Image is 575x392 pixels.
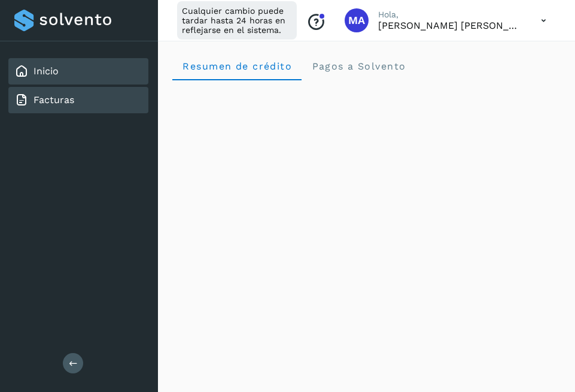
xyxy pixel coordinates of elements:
[34,94,74,105] a: Facturas
[34,65,59,77] a: Inicio
[311,61,406,72] span: Pagos a Solvento
[177,1,297,40] div: Cualquier cambio puede tardar hasta 24 horas en reflejarse en el sistema.
[182,61,292,72] span: Resumen de crédito
[378,10,522,20] p: Hola,
[378,20,522,31] p: MARCO ANTONIO SALGADO
[8,87,148,113] div: Facturas
[8,58,148,85] div: Inicio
